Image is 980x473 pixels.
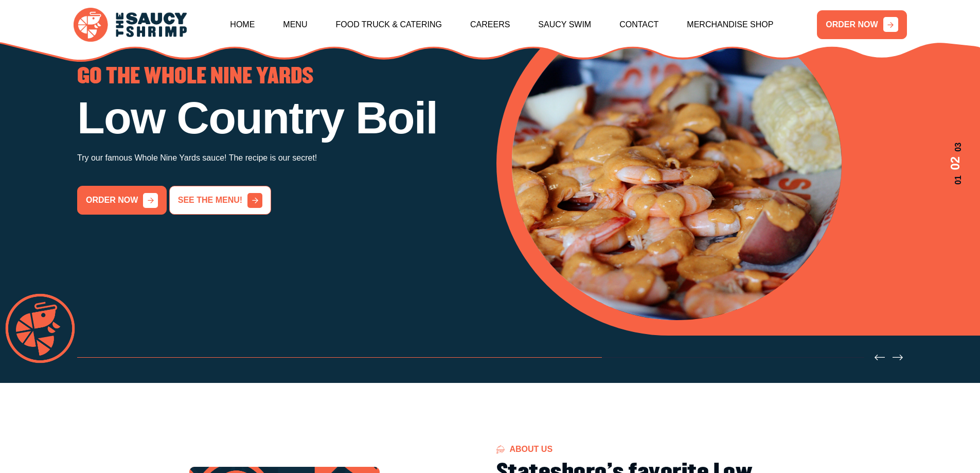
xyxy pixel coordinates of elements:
[77,151,484,165] p: Try our famous Whole Nine Yards sauce! The recipe is our secret!
[946,156,965,170] span: 02
[946,176,965,185] span: 01
[538,3,591,47] a: Saucy Swim
[893,352,903,362] button: Next slide
[77,66,484,215] div: 2 / 3
[946,142,965,151] span: 03
[496,445,553,453] span: About US
[169,186,271,215] a: See the menu!
[74,8,187,42] img: logo
[619,3,658,47] a: Contact
[875,352,885,362] button: Previous slide
[512,7,842,320] img: Banner Image
[470,3,510,47] a: Careers
[230,3,255,47] a: Home
[512,7,965,320] div: 2 / 3
[77,95,484,141] h1: Low Country Boil
[77,66,313,87] span: GO THE WHOLE NINE YARDS
[283,3,307,47] a: Menu
[817,10,906,39] a: ORDER NOW
[335,3,442,47] a: Food Truck & Catering
[77,186,167,215] a: order now
[687,3,773,47] a: Merchandise Shop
